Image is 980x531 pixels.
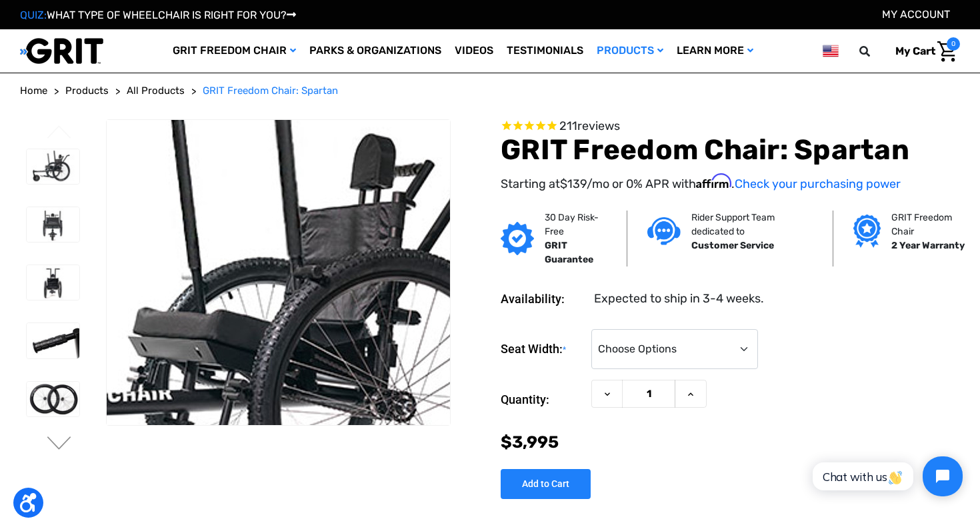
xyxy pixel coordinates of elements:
span: Products [65,85,109,97]
a: Products [590,29,670,73]
input: Add to Cart [501,469,591,499]
dt: Availability: [501,290,585,308]
span: Affirm [696,174,731,189]
a: GRIT Freedom Chair [166,29,303,73]
a: Testimonials [500,29,590,73]
img: GRIT Freedom Chair: Spartan [27,382,79,416]
nav: Breadcrumb [20,83,960,99]
label: Seat Width: [501,329,585,370]
img: GRIT All-Terrain Wheelchair and Mobility Equipment [20,37,103,65]
a: GRIT Freedom Chair: Spartan [203,83,338,99]
iframe: Tidio Chat [798,445,974,508]
dd: Expected to ship in 3-4 weeks. [594,290,764,308]
a: QUIZ:WHAT TYPE OF WHEELCHAIR IS RIGHT FOR YOU? [20,9,296,21]
a: Learn More [670,29,760,73]
span: $3,995 [501,432,559,452]
span: Rated 4.6 out of 5 stars 211 reviews [501,119,960,134]
a: Home [20,83,47,99]
p: GRIT Freedom Chair [891,211,965,239]
p: 30 Day Risk-Free [545,211,607,239]
span: Home [20,85,47,97]
button: Go to slide 4 of 4 [45,125,73,141]
span: reviews [577,119,620,133]
span: 0 [947,37,960,51]
span: GRIT Freedom Chair: Spartan [203,85,338,97]
img: GRIT Guarantee [501,222,534,255]
img: Cart [937,41,957,62]
label: Quantity: [501,380,585,420]
h1: GRIT Freedom Chair: Spartan [501,133,960,167]
a: All Products [127,83,185,99]
a: Videos [448,29,500,73]
strong: GRIT Guarantee [545,240,593,265]
a: Cart with 0 items [885,37,960,65]
span: $139 [560,177,587,191]
img: GRIT Freedom Chair: Spartan [27,207,79,242]
span: 211 reviews [559,119,620,133]
a: Parks & Organizations [303,29,448,73]
img: us.png [823,43,839,59]
img: GRIT Freedom Chair: Spartan [27,149,79,184]
img: GRIT Freedom Chair: Spartan [27,265,79,300]
input: Search [865,37,885,65]
a: Products [65,83,109,99]
a: Account [882,8,950,21]
p: Starting at /mo or 0% APR with . [501,174,960,193]
span: QUIZ: [20,9,47,21]
strong: Customer Service [691,240,774,251]
button: Go to slide 2 of 4 [45,436,73,452]
p: Rider Support Team dedicated to [691,211,813,239]
span: My Cart [895,45,935,57]
img: Grit freedom [853,215,881,248]
strong: 2 Year Warranty [891,240,965,251]
img: Customer service [647,217,681,245]
img: GRIT Freedom Chair: Spartan [27,323,79,358]
span: All Products [127,85,185,97]
a: Check your purchasing power - Learn more about Affirm Financing (opens in modal) [735,177,901,191]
